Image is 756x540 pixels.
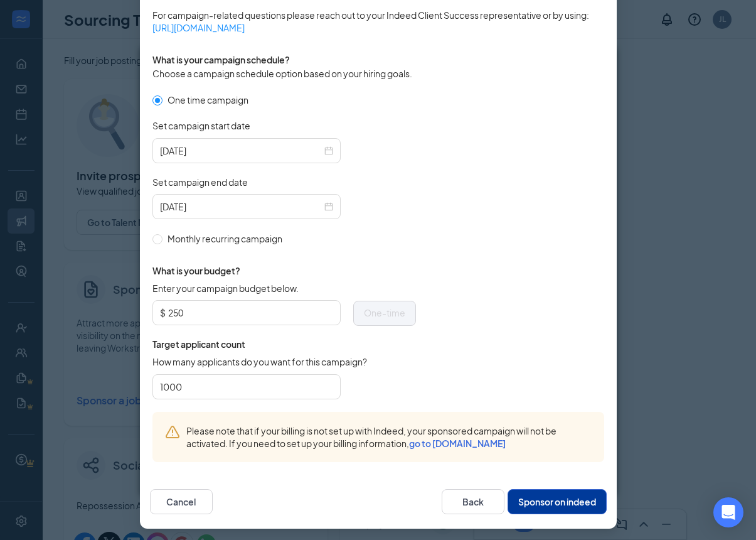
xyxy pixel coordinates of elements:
[152,355,367,368] span: How many applicants do you want for this campaign?
[160,144,322,158] input: 2025-09-16
[152,282,299,294] span: Enter your campaign budget below.
[152,119,250,132] span: Set campaign start date
[152,264,416,277] span: What is your budget?
[152,21,604,34] a: [URL][DOMAIN_NAME]
[150,489,213,514] button: Cancel
[160,303,166,322] span: $
[508,489,607,514] button: Sponsor on indeed
[152,338,416,350] span: Target applicant count
[162,232,287,246] span: Monthly recurring campaign
[713,497,743,527] div: Open Intercom Messenger
[152,9,604,34] span: For campaign-related questions please reach out to your Indeed Client Success representative or b...
[409,438,506,449] a: go to [DOMAIN_NAME]
[152,176,248,188] span: Set campaign end date
[152,54,290,65] span: What is your campaign schedule?
[364,307,405,318] span: One-time
[165,424,180,440] svg: Warning
[442,489,504,514] button: Back
[160,200,322,213] input: 2025-10-31
[186,424,592,450] span: Please note that if your billing is not set up with Indeed, your sponsored campaign will not be a...
[162,93,253,107] span: One time campaign
[152,68,412,79] span: Choose a campaign schedule option based on your hiring goals.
